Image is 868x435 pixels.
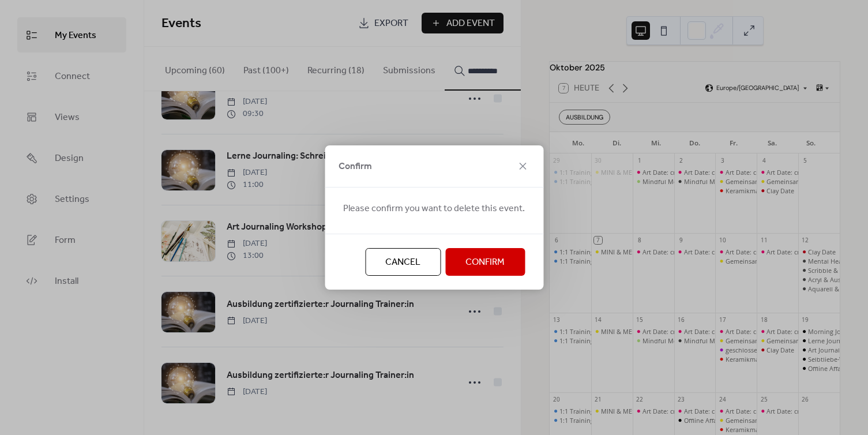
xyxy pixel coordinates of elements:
button: Cancel [365,248,441,276]
button: Confirm [445,248,525,276]
span: Please confirm you want to delete this event. [343,202,525,216]
span: Confirm [339,160,372,174]
span: Cancel [385,256,420,269]
span: Confirm [465,256,505,269]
